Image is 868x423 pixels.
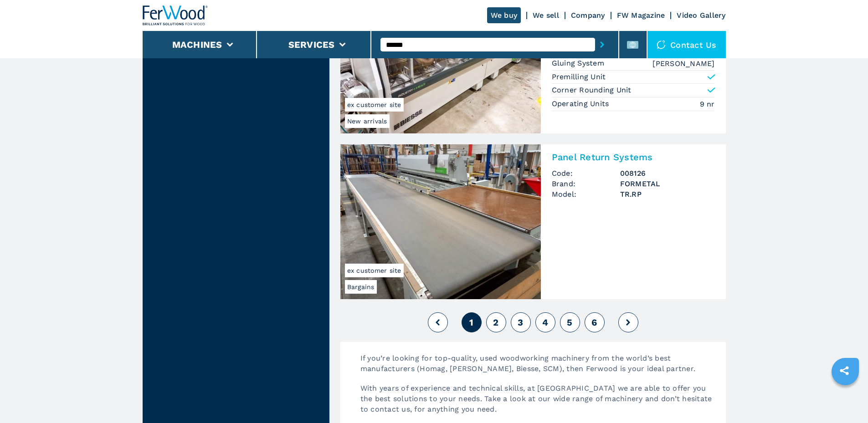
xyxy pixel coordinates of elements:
button: 3 [511,312,531,332]
img: Ferwood [143,5,208,25]
button: 4 [535,312,555,332]
span: 2 [493,317,498,328]
em: 9 nr [700,99,715,109]
span: 6 [591,317,597,328]
h3: 008126 [620,168,715,178]
span: Brand: [552,178,620,189]
iframe: Chat [829,382,861,416]
button: submit-button [595,34,609,55]
a: Company [571,11,605,20]
button: 5 [560,312,580,332]
span: Bargains [345,280,377,294]
button: 6 [585,312,605,332]
p: If you’re looking for top-quality, used woodworking machinery from the world’s best manufacturers... [351,353,726,383]
h3: FORMETAL [620,178,715,189]
img: Panel Return Systems FORMETAL TR.RP [340,144,541,299]
span: New arrivals [345,114,390,128]
span: Code: [552,168,620,178]
p: Gluing System [552,58,607,68]
a: We buy [487,7,521,23]
span: 3 [518,317,523,328]
button: 2 [486,312,506,332]
span: 5 [567,317,572,328]
a: Panel Return Systems FORMETAL TR.RPBargainsex customer sitePanel Return SystemsCode:008126Brand:F... [340,144,726,299]
h2: Panel Return Systems [552,152,715,163]
a: Video Gallery [677,11,725,20]
em: [PERSON_NAME] [652,58,714,69]
h3: TR.RP [620,189,715,199]
a: We sell [533,11,559,20]
button: Machines [172,39,222,50]
button: 1 [462,312,482,332]
span: ex customer site [345,264,404,277]
div: Contact us [647,31,726,58]
span: 1 [469,317,473,328]
p: Operating Units [552,99,611,109]
a: sharethis [833,359,856,382]
a: FW Magazine [617,11,665,20]
span: Model: [552,189,620,199]
p: Premilling Unit [552,72,606,82]
img: Contact us [657,40,666,49]
p: Corner Rounding Unit [552,85,632,95]
span: ex customer site [345,98,404,112]
button: Services [288,39,335,50]
span: 4 [542,317,548,328]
